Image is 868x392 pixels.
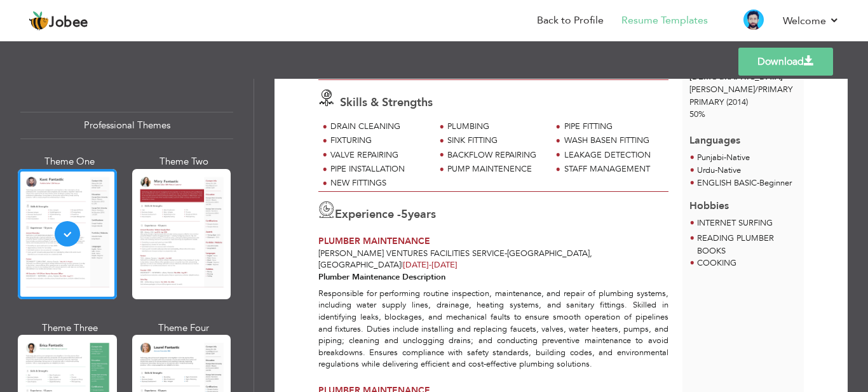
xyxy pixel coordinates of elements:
[697,152,750,165] li: Native
[689,124,740,148] span: Languages
[697,233,774,257] span: READING PLUMBER BOOKS
[401,206,408,222] span: 5
[505,248,507,259] span: -
[29,11,88,31] a: Jobee
[401,259,403,271] span: |
[330,121,428,133] div: DRAIN CLEANING
[564,149,661,161] div: LEAKAGE DETECTION
[724,152,726,163] span: -
[697,177,757,189] span: ENGLISH BASIC
[697,152,724,163] span: Punjabi
[743,10,764,30] img: Profile Img
[590,248,592,259] span: ,
[340,95,433,111] span: Skills & Strengths
[49,16,88,30] span: Jobee
[330,177,428,189] div: NEW FITTINGS
[135,155,234,168] div: Theme Two
[29,11,49,31] img: jobee.io
[537,13,604,28] a: Back to Profile
[689,199,729,213] span: Hobbies
[621,13,708,28] a: Resume Templates
[447,121,545,133] div: PLUMBING
[330,149,428,161] div: VALVE REPAIRING
[20,155,119,168] div: Theme One
[564,121,661,133] div: PIPE FITTING
[755,84,758,95] span: /
[429,259,431,271] span: -
[403,259,431,271] span: [DATE]
[318,271,445,283] strong: Plumber Maintenance Description
[697,165,715,176] span: Urdu
[20,112,233,139] div: Professional Themes
[507,248,590,259] span: [GEOGRAPHIC_DATA]
[757,177,759,189] span: -
[330,135,428,147] div: FIXTURING
[697,217,773,229] span: INTERNET SURFING
[564,135,661,147] div: WASH BASEN FITTING
[689,84,792,95] span: [PERSON_NAME] PRIMARY
[447,135,545,147] div: SINK FITTING
[697,177,792,190] li: Beginner
[318,235,430,247] span: PLUMBER MAINTENANCE
[715,165,717,176] span: -
[564,163,661,175] div: STAFF MANAGEMENT
[689,97,724,108] span: PRIMARY
[447,149,545,161] div: BACKFLOW REPAIRING
[403,259,458,271] span: [DATE]
[689,109,705,120] span: 50%
[783,13,839,29] a: Welcome
[20,321,119,335] div: Theme Three
[318,248,505,259] span: [PERSON_NAME] VENTURES FACILITIES SERVICE
[335,206,401,222] span: Experience -
[738,48,833,76] a: Download
[318,288,668,370] p: Responsible for performing routine inspection, maintenance, and repair of plumbing systems, inclu...
[401,206,436,223] label: years
[697,257,736,269] span: COOKING
[726,97,748,108] span: (2014)
[330,163,428,175] div: PIPE INSTALLATION
[135,321,234,335] div: Theme Four
[318,259,401,271] span: [GEOGRAPHIC_DATA]
[697,165,792,177] li: Native
[447,163,545,175] div: PUMP MAINTENENCE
